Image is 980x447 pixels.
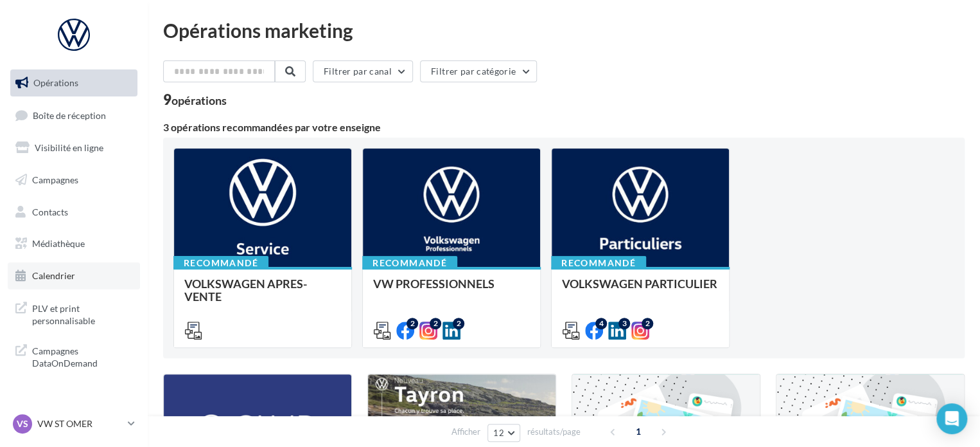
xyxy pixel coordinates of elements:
[32,300,132,327] span: PLV et print personnalisable
[551,256,646,270] div: Recommandé
[936,403,967,434] div: Open Intercom Messenger
[32,238,85,249] span: Médiathèque
[184,277,307,304] span: VOLKSWAGEN APRES-VENTE
[8,262,140,289] a: Calendrier
[642,318,653,329] div: 2
[8,69,140,96] a: Opérations
[17,417,28,430] span: VS
[451,426,480,438] span: Afficher
[32,206,68,217] span: Contacts
[527,426,581,438] span: résultats/page
[35,142,103,153] span: Visibilité en ligne
[163,93,227,107] div: 9
[487,424,520,442] button: 12
[32,270,75,281] span: Calendrier
[8,199,140,226] a: Contacts
[407,318,418,329] div: 2
[8,337,140,375] a: Campagnes DataOnDemand
[8,167,140,194] a: Campagnes
[628,421,649,442] span: 1
[171,95,227,106] div: opérations
[8,295,140,333] a: PLV et print personnalisable
[595,318,607,329] div: 4
[562,277,717,291] span: VOLKSWAGEN PARTICULIER
[618,318,630,329] div: 3
[163,122,965,132] div: 3 opérations recommandées par votre enseigne
[373,277,494,291] span: VW PROFESSIONNELS
[163,21,965,40] div: Opérations marketing
[37,417,123,430] p: VW ST OMER
[173,256,268,270] div: Recommandé
[8,134,140,161] a: Visibilité en ligne
[430,318,441,329] div: 2
[362,256,457,270] div: Recommandé
[33,77,78,88] span: Opérations
[10,412,137,436] a: VS VW ST OMER
[453,318,464,329] div: 2
[32,174,78,185] span: Campagnes
[493,428,504,438] span: 12
[32,342,132,370] span: Campagnes DataOnDemand
[8,102,140,129] a: Boîte de réception
[420,60,537,82] button: Filtrer par catégorie
[33,109,106,120] span: Boîte de réception
[313,60,413,82] button: Filtrer par canal
[8,230,140,257] a: Médiathèque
